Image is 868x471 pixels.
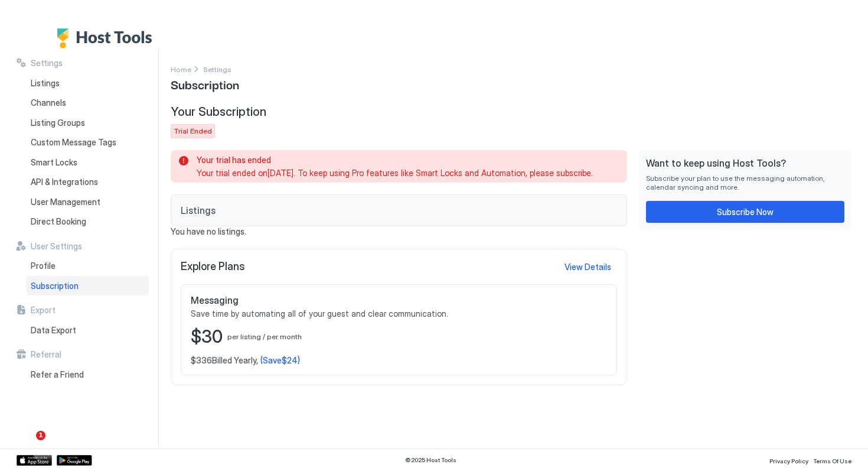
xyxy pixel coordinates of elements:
[31,349,61,360] span: Referral
[26,212,149,232] a: Direct Booking
[26,276,149,296] a: Subscription
[646,174,844,191] span: Subscribe your plan to use the messaging automation, calendar syncing and more.
[181,204,216,216] span: Listings
[57,28,158,48] div: Host Tools Logo
[558,259,617,275] button: View Details
[31,281,79,291] span: Subscription
[197,155,613,165] span: Your trial has ended
[197,168,613,178] span: Your trial ended on [DATE] . To keep using Pro features like Smart Locks and Automation, please s...
[191,326,223,348] span: $30
[171,65,191,74] span: Home
[31,241,82,252] span: User Settings
[31,137,116,148] span: Custom Message Tags
[31,261,56,271] span: Profile
[17,455,52,466] a: App Store
[564,261,611,273] div: View Details
[26,152,149,173] a: Smart Locks
[26,256,149,276] a: Profile
[171,75,239,93] span: Subscription
[31,157,77,168] span: Smart Locks
[260,355,300,366] span: (Save $24 )
[31,118,85,128] span: Listing Groups
[26,320,149,340] a: Data Export
[769,454,808,466] a: Privacy Policy
[31,58,63,69] span: Settings
[181,260,245,274] span: Explore Plans
[26,172,149,192] a: API & Integrations
[31,369,84,380] span: Refer a Friend
[171,63,191,75] a: Home
[227,332,302,341] span: per listing / per month
[191,355,258,366] span: $336 Billed Yearly,
[203,63,231,75] div: Breadcrumb
[26,113,149,133] a: Listing Groups
[57,455,92,466] a: Google Play Store
[31,305,56,316] span: Export
[12,431,40,459] iframe: Intercom live chat
[26,73,149,93] a: Listings
[813,454,851,466] a: Terms Of Use
[31,177,98,187] span: API & Integrations
[646,201,844,223] button: Subscribe Now
[191,308,607,319] span: Save time by automating all of your guest and clear communication.
[717,206,774,218] div: Subscribe Now
[26,192,149,212] a: User Management
[171,105,266,119] span: Your Subscription
[31,98,66,108] span: Channels
[203,65,231,74] span: Settings
[203,63,231,75] a: Settings
[31,78,60,89] span: Listings
[191,294,239,306] span: Messaging
[646,157,844,169] span: Want to keep using Host Tools?
[36,431,45,440] span: 1
[769,457,808,464] span: Privacy Policy
[31,325,76,336] span: Data Export
[26,93,149,113] a: Channels
[171,63,191,75] div: Breadcrumb
[813,457,851,464] span: Terms Of Use
[26,365,149,385] a: Refer a Friend
[171,226,627,237] span: You have no listings.
[174,126,212,137] span: Trial Ended
[31,197,100,207] span: User Management
[26,132,149,152] a: Custom Message Tags
[31,216,86,227] span: Direct Booking
[405,456,456,464] span: © 2025 Host Tools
